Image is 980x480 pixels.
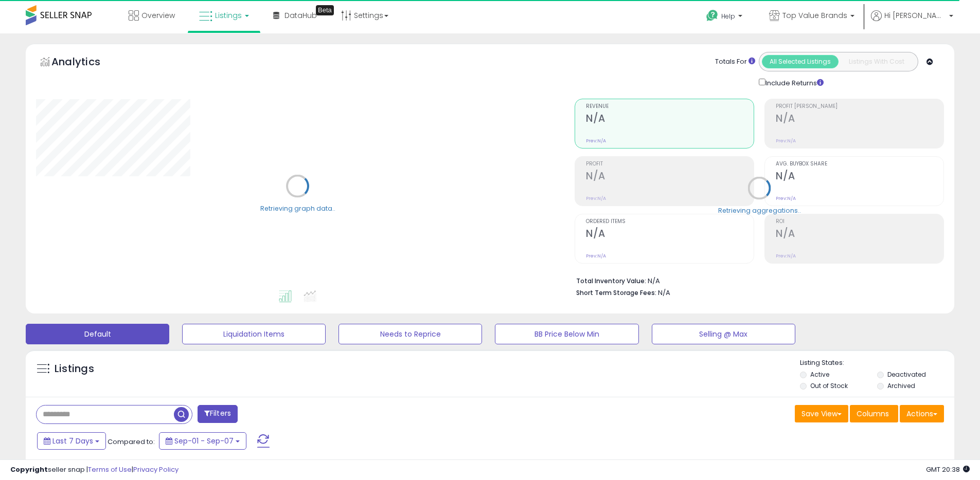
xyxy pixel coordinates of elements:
span: Compared to: [108,437,155,447]
div: Retrieving graph data.. [260,204,335,213]
h5: Analytics [51,54,120,71]
button: All Selected Listings [762,55,839,68]
strong: Copyright [10,465,48,474]
i: Get Help [706,9,719,22]
button: Save View [795,405,848,422]
span: Overview [141,10,175,21]
button: Filters [198,405,238,423]
div: Displaying 1 to 25 of 2147 items [844,459,944,469]
div: Retrieving aggregations.. [718,206,801,215]
a: Terms of Use [88,465,132,474]
span: 2025-09-15 20:38 GMT [926,465,970,474]
button: Last 7 Days [37,432,106,450]
p: Listing States: [800,358,954,368]
span: Top Value Brands [782,10,847,21]
a: Hi [PERSON_NAME] [871,10,953,33]
button: Needs to Reprice [338,324,482,344]
div: seller snap | | [10,465,179,475]
button: Listings With Cost [838,55,915,68]
button: Actions [900,405,944,422]
h5: Listings [55,362,94,376]
a: Privacy Policy [133,465,179,474]
button: Selling @ Max [652,324,795,344]
label: Out of Stock [810,381,848,390]
a: Help [698,2,753,33]
button: Sep-01 - Sep-07 [159,432,246,450]
label: Active [810,370,829,379]
button: Columns [850,405,898,422]
span: DataHub [284,10,317,21]
span: Sep-01 - Sep-07 [174,436,234,446]
span: Help [721,12,735,21]
div: Tooltip anchor [316,5,334,15]
button: BB Price Below Min [495,324,638,344]
div: Totals For [715,57,755,67]
label: Archived [887,381,915,390]
span: Columns [857,409,889,419]
label: Deactivated [887,370,926,379]
span: Last 7 Days [52,436,93,446]
span: Listings [215,10,242,21]
button: Liquidation Items [182,324,326,344]
button: Default [26,324,169,344]
span: Hi [PERSON_NAME] [884,10,946,21]
div: Include Returns [751,77,836,88]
